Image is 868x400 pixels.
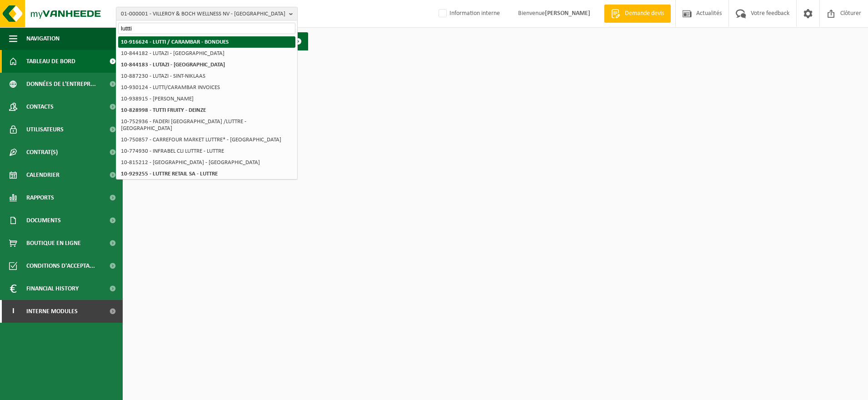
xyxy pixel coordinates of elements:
strong: 10-929255 - LUTTRE RETAIL SA - LUTTRE [121,171,218,177]
span: Interne modules [26,300,78,323]
input: Chercher des succursales liées [118,23,295,34]
li: 10-844182 - LUTAZI - [GEOGRAPHIC_DATA] [118,48,295,59]
span: Financial History [26,277,79,300]
strong: 10-916624 - LUTTI / CARAMBAR - BONDUES [121,39,229,45]
strong: 10-844183 - LUTAZI - [GEOGRAPHIC_DATA] [121,62,225,68]
span: Conditions d'accepta... [26,255,95,277]
span: Documents [26,209,61,232]
li: 10-938915 - [PERSON_NAME] [118,93,295,105]
button: 01-000001 - VILLEROY & BOCH WELLNESS NV - [GEOGRAPHIC_DATA] [116,7,298,20]
span: Utilisateurs [26,118,64,141]
li: 10-750857 - CARREFOUR MARKET LUTTRE* - [GEOGRAPHIC_DATA] [118,134,295,145]
span: Contrat(s) [26,141,58,164]
li: 10-815212 - [GEOGRAPHIC_DATA] - [GEOGRAPHIC_DATA] [118,157,295,168]
label: Information interne [437,7,500,20]
span: Boutique en ligne [26,232,81,255]
li: 10-774930 - INFRABEL CLI LUTTRE - LUTTRE [118,145,295,157]
li: 10-752936 - FADERI [GEOGRAPHIC_DATA] /LUTTRE - [GEOGRAPHIC_DATA] [118,116,295,134]
span: Données de l'entrepr... [26,73,96,95]
a: Demande devis [604,5,671,23]
span: 01-000001 - VILLEROY & BOCH WELLNESS NV - [GEOGRAPHIC_DATA] [121,7,285,21]
span: Tableau de bord [26,50,75,73]
span: Contacts [26,95,54,118]
li: 10-887230 - LUTAZI - SINT-NIKLAAS [118,70,295,82]
span: Navigation [26,27,60,50]
strong: [PERSON_NAME] [545,10,590,17]
span: Calendrier [26,164,60,186]
span: Demande devis [623,9,666,18]
span: I [9,300,17,323]
li: 10-930124 - LUTTI/CARAMBAR INVOICES [118,82,295,93]
strong: 10-828998 - TUTTI FRUITY - DEINZE [121,107,206,113]
span: Rapports [26,186,54,209]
